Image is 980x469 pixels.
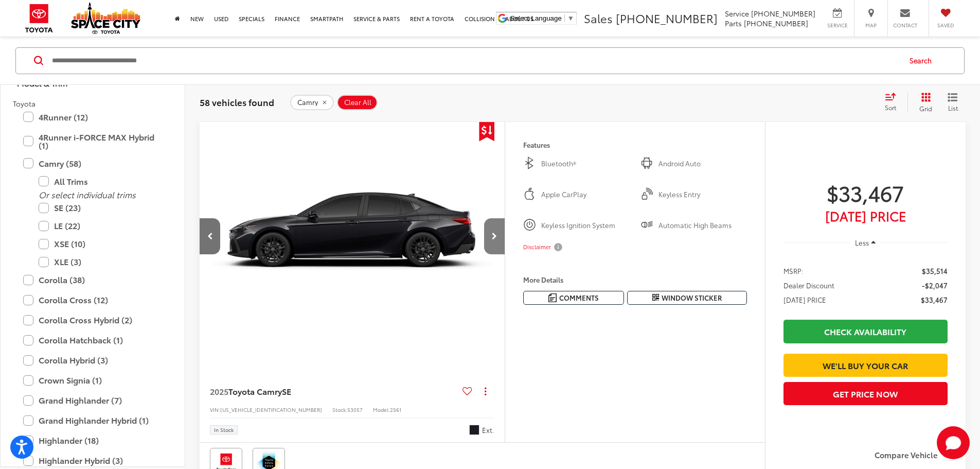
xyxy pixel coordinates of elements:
label: Camry (58) [23,154,162,172]
h4: Features [523,141,747,148]
label: Crown Signia (1) [23,371,162,389]
label: All Trims [39,172,162,190]
span: -$2,047 [922,280,948,290]
img: Space City Toyota [71,2,140,34]
button: Search [900,47,947,73]
span: Window Sticker [662,293,722,303]
span: [DATE] PRICE [783,294,826,305]
span: Map [860,22,882,29]
span: Disclaimer [523,243,551,251]
span: [US_VEHICLE_IDENTIFICATION_NUMBER] [220,406,322,413]
span: Get Price Drop Alert [479,122,494,142]
label: 4Runner i-FORCE MAX Hybrid (1) [23,128,162,154]
span: Bluetooth® [541,159,630,169]
span: Black [469,425,479,435]
span: Select Language [510,14,562,22]
label: Grand Highlander Hybrid (1) [23,411,162,429]
label: Compare Vehicle [875,450,955,461]
span: Comments [559,293,599,303]
h4: More Details [523,276,747,283]
span: $33,467 [921,294,948,305]
span: Model: [373,406,390,413]
button: remove Camry [290,94,334,110]
div: 2025 Toyota Camry SE 2 [198,122,505,352]
a: Select Language​ [510,14,574,22]
input: Search by Make, Model, or Keyword [51,48,900,73]
a: 2025Toyota CamrySE [210,386,458,397]
span: In Stock [214,427,234,432]
button: Next image [484,218,505,254]
img: Comments [548,293,557,302]
a: We'll Buy Your Car [783,354,948,377]
span: Grid [919,103,932,112]
span: $33,467 [783,180,948,205]
label: SE (23) [39,199,162,217]
button: Clear All [337,94,378,110]
span: [PHONE_NUMBER] [616,10,718,26]
span: [DATE] Price [783,211,948,221]
span: Ext. [482,425,494,435]
span: Parts [725,18,742,28]
button: Grid View [907,92,940,112]
span: 2025 [210,385,228,397]
span: 2561 [390,406,401,413]
span: ▼ [567,14,574,22]
label: Highlander (18) [23,431,162,449]
span: [PHONE_NUMBER] [744,18,808,28]
span: dropdown dots [485,387,486,395]
label: 4Runner (12) [23,108,162,126]
label: Corolla Hybrid (3) [23,351,162,369]
span: Service [826,22,849,29]
button: Comments [523,291,624,305]
label: Corolla Hatchback (1) [23,331,162,349]
span: [PHONE_NUMBER] [751,8,815,19]
svg: Start Chat [937,426,970,459]
img: 2025 Toyota Camry SE [198,122,505,352]
span: Automatic High Beams [658,220,747,231]
span: Camry [297,98,318,106]
span: Keyless Entry [658,189,747,200]
button: Actions [476,382,494,400]
span: Android Auto [658,159,747,169]
label: LE (22) [39,217,162,235]
span: Service [725,8,749,19]
label: Corolla Cross (12) [23,291,162,309]
span: Less [855,238,869,247]
span: Sales [584,10,613,26]
span: SE [282,385,291,397]
button: Disclaimer [523,236,564,258]
button: Previous image [200,218,220,254]
span: 58 vehicles found [200,95,274,108]
i: Window Sticker [652,293,659,302]
i: Or select individual trims [39,188,136,200]
label: Corolla (38) [23,271,162,289]
span: Clear All [344,98,371,106]
span: Stock: [332,406,347,413]
div: Model & Trim [17,77,67,87]
span: Sort [885,103,896,112]
button: Window Sticker [627,291,747,305]
label: XLE (3) [39,253,162,271]
span: VIN: [210,406,220,413]
span: MSRP: [783,266,804,276]
span: Dealer Discount [783,280,834,290]
span: Apple CarPlay [541,189,630,200]
a: 2025 Toyota Camry SE2025 Toyota Camry SE2025 Toyota Camry SE2025 Toyota Camry SE [198,122,505,352]
button: List View [940,92,966,112]
span: List [948,103,958,112]
button: Get Price Now [783,382,948,405]
span: Toyota Camry [228,385,282,397]
label: XSE (10) [39,235,162,253]
span: 53057 [347,406,363,413]
label: Grand Highlander (7) [23,391,162,409]
button: Toggle Chat Window [937,426,970,459]
span: Toyota [13,98,35,108]
span: $35,514 [922,266,948,276]
button: Select sort value [880,92,907,112]
span: Saved [934,22,957,29]
label: Corolla Cross Hybrid (2) [23,311,162,329]
span: Keyless Ignition System [541,220,630,231]
span: ​ [564,14,565,22]
span: Contact [893,22,917,29]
